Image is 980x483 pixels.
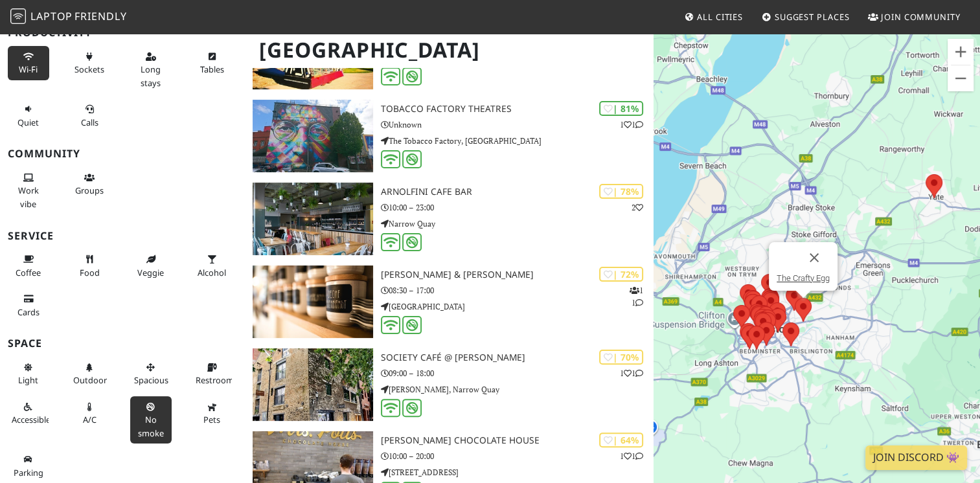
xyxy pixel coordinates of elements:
button: Veggie [130,249,172,283]
button: Calls [69,98,111,133]
span: Smoke free [138,414,164,438]
span: Pet friendly [203,414,220,425]
a: Join Community [863,5,966,28]
p: 10:00 – 20:00 [381,450,653,462]
span: Spacious [134,374,168,386]
p: 09:00 – 18:00 [381,367,653,379]
span: Restroom [196,374,234,386]
span: Suggest Places [775,11,850,23]
a: Tobacco Factory Theatres | 81% 11 Tobacco Factory Theatres Unknown The Tobacco Factory, [GEOGRAPH... [245,100,653,172]
span: People working [18,185,39,209]
span: Veggie [137,267,164,278]
div: | 72% [599,267,643,282]
button: A/C [69,396,111,431]
div: | 81% [599,101,643,116]
p: Unknown [381,118,653,131]
button: Wi-Fi [8,46,49,80]
a: The Crafty Egg [777,273,830,283]
button: No smoke [130,396,172,444]
span: Outdoor area [73,374,107,386]
h3: [PERSON_NAME] & [PERSON_NAME] [381,269,653,280]
button: Restroom [192,357,233,391]
a: Spicer & Cole | 72% 11 [PERSON_NAME] & [PERSON_NAME] 08:30 – 17:00 [GEOGRAPHIC_DATA] [245,265,653,338]
p: 08:30 – 17:00 [381,284,653,297]
a: All Cities [679,5,748,28]
span: Video/audio calls [81,117,98,128]
button: Outdoor [69,357,111,391]
p: 1 1 [620,367,643,379]
button: Coffee [8,249,49,283]
p: [GEOGRAPHIC_DATA] [381,300,653,313]
span: Air conditioned [83,414,97,425]
div: | 64% [599,432,643,447]
a: LaptopFriendly LaptopFriendly [10,6,127,28]
button: Work vibe [8,167,49,214]
span: Power sockets [74,63,104,75]
h3: Community [8,148,237,160]
h3: Arnolfini Cafe Bar [381,186,653,197]
button: Zoom out [948,65,974,91]
a: Suggest Places [757,5,855,28]
span: Quiet [17,117,39,128]
span: Credit cards [17,306,40,318]
a: Arnolfini Cafe Bar | 78% 2 Arnolfini Cafe Bar 10:00 – 23:00 Narrow Quay [245,183,653,255]
span: Laptop [30,9,73,23]
img: Arnolfini Cafe Bar [253,183,373,255]
button: Close [799,242,830,273]
a: Join Discord 👾 [865,445,967,470]
button: Parking [8,449,49,483]
h3: Tobacco Factory Theatres [381,104,653,115]
button: Zoom in [948,39,974,65]
button: Alcohol [192,249,233,283]
button: Food [69,249,111,283]
button: Light [8,357,49,391]
span: Food [80,267,100,278]
button: Accessible [8,396,49,431]
p: [STREET_ADDRESS] [381,466,653,478]
button: Cards [8,288,49,322]
span: Work-friendly tables [200,63,224,75]
span: Long stays [141,63,161,88]
img: Society Café @ Farr's Lane [253,348,373,421]
button: Groups [69,167,111,201]
button: Quiet [8,98,49,133]
span: Coffee [16,267,41,278]
div: | 78% [599,184,643,199]
a: Society Café @ Farr's Lane | 70% 11 Society Café @ [PERSON_NAME] 09:00 – 18:00 [PERSON_NAME], Nar... [245,348,653,421]
img: LaptopFriendly [10,8,26,24]
h3: Space [8,337,237,350]
span: Join Community [881,11,961,23]
p: Narrow Quay [381,218,653,230]
span: Alcohol [198,267,226,278]
button: Sockets [69,46,111,80]
h3: Service [8,230,237,242]
div: | 70% [599,350,643,365]
img: Tobacco Factory Theatres [253,100,373,172]
button: Long stays [130,46,172,93]
p: 1 1 [620,450,643,462]
p: [PERSON_NAME], Narrow Quay [381,383,653,396]
span: All Cities [697,11,743,23]
p: 10:00 – 23:00 [381,201,653,214]
img: Spicer & Cole [253,265,373,338]
p: 1 1 [620,118,643,131]
span: Stable Wi-Fi [19,63,38,75]
span: Group tables [75,185,104,196]
h3: Society Café @ [PERSON_NAME] [381,352,653,363]
span: Natural light [18,374,38,386]
h3: [PERSON_NAME] Chocolate House [381,435,653,446]
p: 1 1 [630,284,643,309]
span: Accessible [12,414,51,425]
h3: Productivity [8,27,237,39]
p: 2 [632,201,643,214]
span: Friendly [74,9,126,23]
h1: [GEOGRAPHIC_DATA] [249,32,650,68]
span: Parking [14,467,43,478]
button: Tables [192,46,233,80]
button: Pets [192,396,233,431]
button: Spacious [130,357,172,391]
p: The Tobacco Factory, [GEOGRAPHIC_DATA] [381,135,653,147]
